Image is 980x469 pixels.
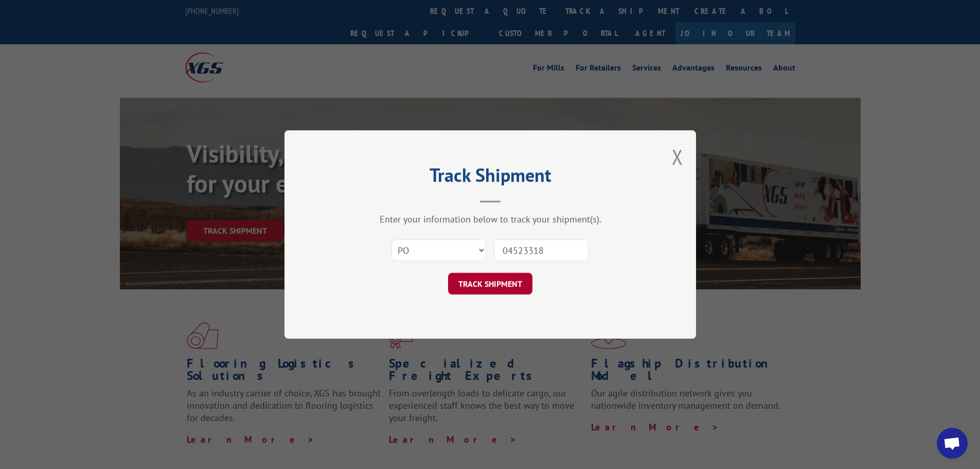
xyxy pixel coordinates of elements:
div: Open chat [937,428,968,459]
div: Enter your information below to track your shipment(s). [336,213,645,225]
button: Close modal [672,143,683,170]
h2: Track Shipment [336,168,645,187]
button: TRACK SHIPMENT [448,273,532,294]
input: Number(s) [494,239,589,261]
